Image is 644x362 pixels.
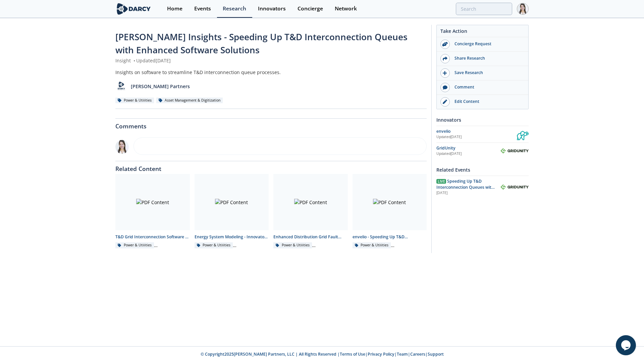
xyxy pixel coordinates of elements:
[115,119,427,129] div: Comments
[192,174,271,248] a: PDF Content Energy System Modeling - Innovator Landscape Power & Utilities
[353,234,427,240] div: envelio - Speeding Up T&D Interconnection Queues with Enhanced Software Solutions
[350,174,429,248] a: PDF Content envelio - Speeding Up T&D Interconnection Queues with Enhanced Software Solutions Pow...
[436,178,495,196] span: Speeding Up T&D Interconnection Queues with Enhanced Software Solutions
[436,164,529,176] div: Related Events
[340,351,365,357] a: Terms of Use
[115,31,408,56] span: [PERSON_NAME] Insights - Speeding Up T&D Interconnection Queues with Enhanced Software Solutions
[273,242,312,248] div: Power & Utilities
[450,99,525,105] div: Edit Content
[616,335,637,355] iframe: chat widget
[436,128,529,140] a: envelio Updated[DATE] envelio
[335,6,357,11] div: Network
[517,3,529,15] img: Profile
[353,242,391,248] div: Power & Utilities
[115,98,154,104] div: Power & Utilities
[500,148,529,154] img: GridUnity
[194,6,211,11] div: Events
[195,234,269,240] div: Energy System Modeling - Innovator Landscape
[113,174,192,248] a: PDF Content T&D Grid Interconnection Software - Innovator Landscape Power & Utilities
[436,178,529,196] a: Live Speeding Up T&D Interconnection Queues with Enhanced Software Solutions [DATE] GridUnity
[436,128,517,134] div: envelio
[437,27,528,37] div: Take Action
[115,69,427,76] div: Insights on software to streamline T&D interconnection queue processes.
[115,161,427,172] div: Related Content
[437,95,528,109] a: Edit Content
[517,128,529,140] img: envelio
[74,351,570,357] p: © Copyright 2025 [PERSON_NAME] Partners, LLC | All Rights Reserved | | | | |
[436,145,529,157] a: GridUnity Updated[DATE] GridUnity
[450,84,525,90] div: Comment
[410,351,425,357] a: Careers
[450,55,525,61] div: Share Research
[273,234,348,240] div: Enhanced Distribution Grid Fault Analytics - Innovator Landscape
[156,98,223,104] div: Asset Management & Digitization
[132,57,136,64] span: •
[428,351,444,357] a: Support
[115,57,427,64] div: Insight Updated [DATE]
[397,351,408,357] a: Team
[368,351,394,357] a: Privacy Policy
[436,145,500,151] div: GridUnity
[271,174,350,248] a: PDF Content Enhanced Distribution Grid Fault Analytics - Innovator Landscape Power & Utilities
[195,242,233,248] div: Power & Utilities
[500,184,529,190] img: GridUnity
[298,6,323,11] div: Concierge
[450,41,525,47] div: Concierge Request
[456,3,512,15] input: Advanced Search
[167,6,182,11] div: Home
[450,70,525,76] div: Save Research
[436,134,517,140] div: Updated [DATE]
[115,140,129,154] img: qdh7Er9pRiGqDWE5eNkh
[436,190,496,196] div: [DATE]
[436,114,529,126] div: Innovators
[115,3,152,15] img: logo-wide.svg
[436,151,500,157] div: Updated [DATE]
[258,6,286,11] div: Innovators
[131,83,190,90] p: [PERSON_NAME] Partners
[436,179,446,184] span: Live
[223,6,246,11] div: Research
[115,234,190,240] div: T&D Grid Interconnection Software - Innovator Landscape
[115,242,154,248] div: Power & Utilities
